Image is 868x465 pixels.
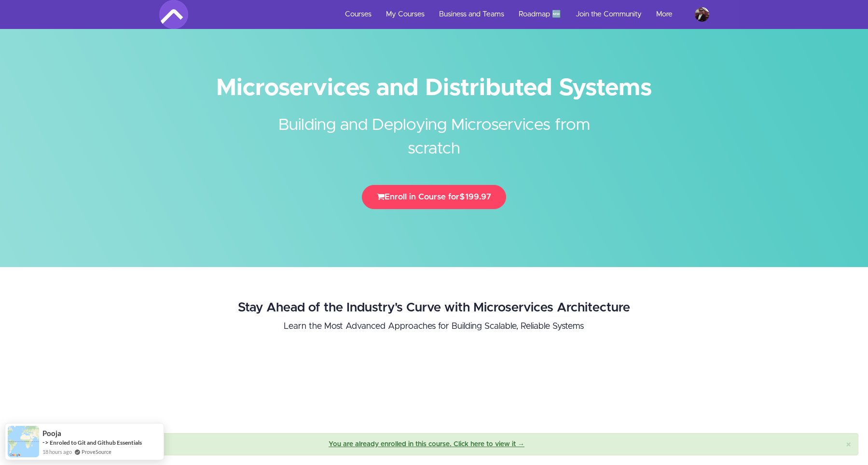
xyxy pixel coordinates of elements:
[846,440,851,450] button: Close
[459,193,491,201] span: $199.97
[253,99,615,161] h2: Building and Deploying Microservices from scratch
[42,448,72,456] span: 18 hours ago
[362,185,506,209] button: Enroll in Course for$199.97
[846,440,851,450] span: ×
[695,7,709,22] img: franzlocarno@gmail.com
[50,439,142,446] a: Enroled to Git and Github Essentials
[147,301,721,315] h2: Stay Ahead of the Industry's Curve with Microservices Architecture
[42,438,49,446] span: ->
[82,449,111,455] a: ProveSource
[329,441,524,448] a: You are already enrolled in this course. Click here to view it →
[42,429,61,437] span: Pooja
[8,426,39,457] img: provesource social proof notification image
[159,77,709,99] h1: Microservices and Distributed Systems
[147,320,721,333] p: Learn the Most Advanced Approaches for Building Scalable, Reliable Systems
